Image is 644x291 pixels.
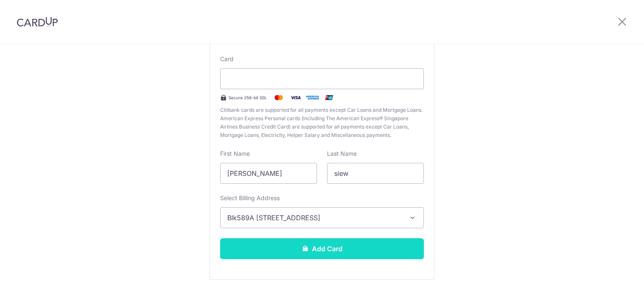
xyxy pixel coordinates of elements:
input: Cardholder Last Name [327,163,424,184]
label: First Name [220,149,250,158]
img: .alt.amex [304,93,321,103]
img: Visa [287,93,304,103]
span: Secure 256-bit SSL [229,94,267,101]
span: Blk589A [STREET_ADDRESS] [227,213,402,223]
input: Cardholder First Name [220,163,317,184]
img: Mastercard [270,93,287,103]
button: Add Card [220,238,424,259]
img: .alt.unionpay [321,93,338,103]
label: Last Name [327,149,357,158]
img: CardUp [17,17,58,27]
iframe: Secure card payment input frame [227,74,417,84]
span: Citibank cards are supported for all payments except Car Loans and Mortgage Loans. American Expre... [220,106,424,139]
label: Select Billing Address [220,194,280,202]
label: Card [220,55,234,63]
button: Blk589A [STREET_ADDRESS] [220,207,424,228]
